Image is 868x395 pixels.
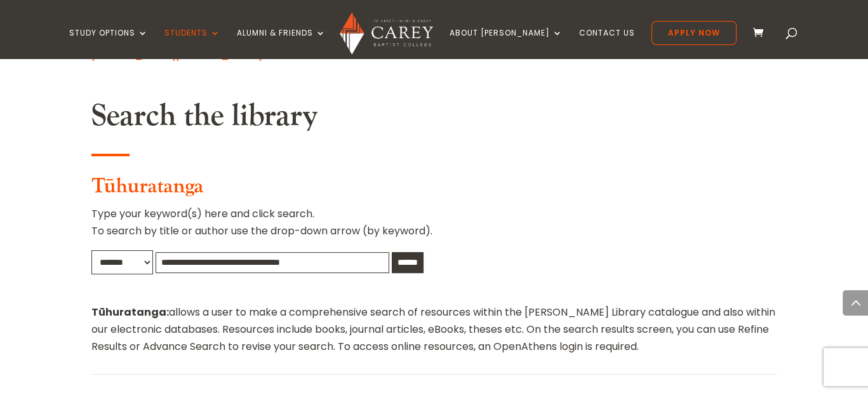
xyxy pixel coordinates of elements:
[91,175,777,205] h3: Tūhuratanga
[651,21,737,45] a: Apply Now
[91,304,777,356] p: allows a user to make a comprehensive search of resources within the [PERSON_NAME] Library catalo...
[91,98,777,141] h2: Search the library
[164,29,220,58] a: Students
[91,305,169,319] strong: Tūhuratanga:
[450,29,563,58] a: About [PERSON_NAME]
[340,12,433,55] img: Carey Baptist College
[69,29,148,58] a: Study Options
[91,205,777,250] p: Type your keyword(s) here and click search. To search by title or author use the drop-down arrow ...
[579,29,635,58] a: Contact Us
[237,29,326,58] a: Alumni & Friends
